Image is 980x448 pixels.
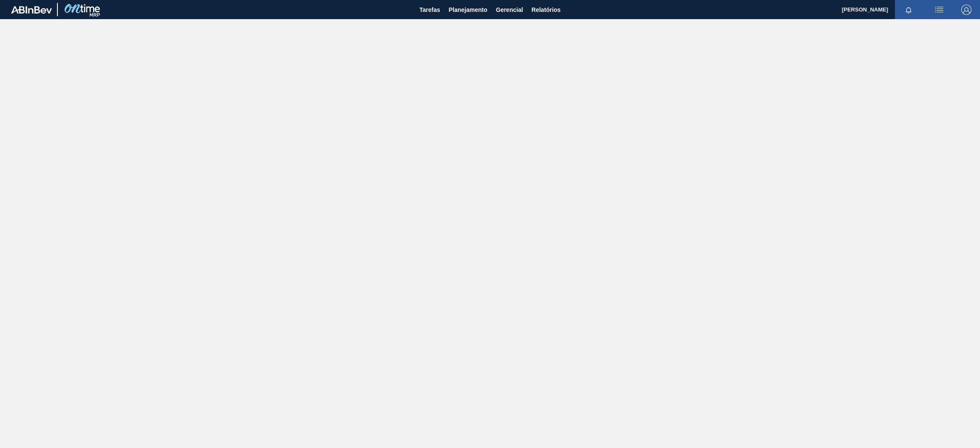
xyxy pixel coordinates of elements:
img: userActions [934,5,944,15]
span: Relatórios [532,5,561,15]
img: Logout [961,5,971,15]
button: Notificações [895,4,922,16]
img: TNhmsLtSVTkK8tSr43FrP2fwEKptu5GPRR3wAAAABJRU5ErkJggg== [11,6,52,14]
span: Tarefas [419,5,440,15]
span: Gerencial [496,5,523,15]
span: Planejamento [449,5,487,15]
